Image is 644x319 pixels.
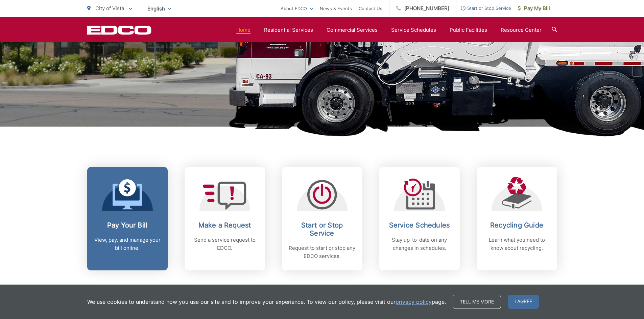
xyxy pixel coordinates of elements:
a: Residential Services [264,26,313,34]
p: Stay up-to-date on any changes in schedules. [386,236,453,252]
a: Pay Your Bill View, pay, and manage your bill online. [87,167,168,270]
a: Tell me more [453,295,501,309]
h2: Make a Request [191,221,258,229]
p: Learn what you need to know about recycling. [483,236,550,252]
a: Recycling Guide Learn what you need to know about recycling. [477,167,557,270]
p: Send a service request to EDCO. [191,236,258,252]
a: Resource Center [501,26,542,34]
h2: Recycling Guide [483,221,550,229]
a: Service Schedules [391,26,436,34]
a: EDCD logo. Return to the homepage. [87,25,151,35]
a: Make a Request Send a service request to EDCO. [185,167,265,270]
a: Service Schedules Stay up-to-date on any changes in schedules. [379,167,460,270]
span: Pay My Bill [518,4,550,12]
h2: Service Schedules [386,221,453,229]
a: About EDCO [281,4,313,12]
p: We use cookies to understand how you use our site and to improve your experience. To view our pol... [87,298,446,306]
a: Public Facilities [450,26,487,34]
span: English [142,3,176,15]
h2: Start or Stop Service [289,221,356,237]
p: Request to start or stop any EDCO services. [289,244,356,260]
a: Home [236,26,251,34]
a: Commercial Services [327,26,378,34]
span: I agree [508,295,539,309]
a: Contact Us [359,4,382,12]
p: View, pay, and manage your bill online. [94,236,161,252]
h2: Pay Your Bill [94,221,161,229]
a: privacy policy [396,298,432,306]
span: City of Vista [95,5,124,11]
a: News & Events [320,4,352,12]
